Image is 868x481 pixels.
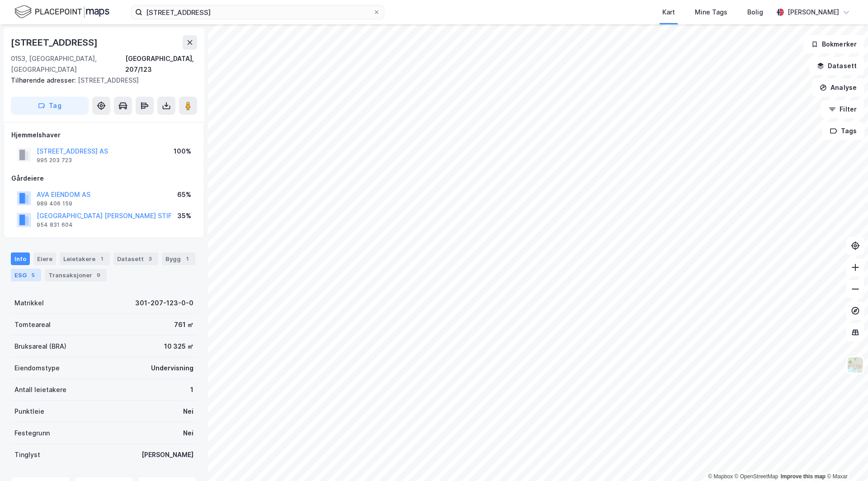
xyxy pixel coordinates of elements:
[125,53,197,75] div: [GEOGRAPHIC_DATA], 207/123
[174,146,191,157] div: 100%
[14,4,109,20] img: logo.f888ab2527a4732fd821a326f86c7f29.svg
[695,7,727,18] div: Mine Tags
[190,384,193,395] div: 1
[708,473,733,480] a: Mapbox
[847,356,864,374] img: Z
[11,35,99,50] div: [STREET_ADDRESS]
[11,269,41,281] div: ESG
[142,5,373,19] input: Søk på adresse, matrikkel, gårdeiere, leietakere eller personer
[821,100,864,118] button: Filter
[781,473,826,480] a: Improve this map
[146,254,155,263] div: 3
[747,7,763,18] div: Bolig
[183,254,192,263] div: 1
[11,97,89,115] button: Tag
[37,221,73,229] div: 954 831 604
[14,341,66,352] div: Bruksareal (BRA)
[151,363,193,374] div: Undervisning
[812,79,864,97] button: Analyse
[14,298,44,308] div: Matrikkel
[788,7,839,18] div: [PERSON_NAME]
[33,252,56,265] div: Eiere
[135,298,193,308] div: 301-207-123-0-0
[735,473,778,480] a: OpenStreetMap
[162,252,195,265] div: Bygg
[142,449,193,460] div: [PERSON_NAME]
[14,406,44,417] div: Punktleie
[823,438,868,481] iframe: Chat Widget
[37,200,72,207] div: 989 406 159
[11,173,197,184] div: Gårdeiere
[94,271,103,280] div: 9
[822,122,864,140] button: Tags
[164,341,193,352] div: 10 325 ㎡
[803,35,864,53] button: Bokmerker
[37,157,72,164] div: 995 203 723
[14,319,51,330] div: Tomteareal
[177,210,191,221] div: 35%
[60,252,110,265] div: Leietakere
[28,271,38,280] div: 5
[97,254,106,263] div: 1
[113,252,158,265] div: Datasett
[177,189,191,200] div: 65%
[11,130,197,140] div: Hjemmelshaver
[183,428,193,439] div: Nei
[183,406,193,417] div: Nei
[11,252,30,265] div: Info
[662,7,675,18] div: Kart
[809,57,864,75] button: Datasett
[11,75,190,86] div: [STREET_ADDRESS]
[14,449,40,460] div: Tinglyst
[11,76,78,84] span: Tilhørende adresser:
[11,53,125,75] div: 0153, [GEOGRAPHIC_DATA], [GEOGRAPHIC_DATA]
[14,363,60,374] div: Eiendomstype
[174,319,193,330] div: 761 ㎡
[823,438,868,481] div: Kontrollprogram for chat
[14,384,66,395] div: Antall leietakere
[14,428,50,439] div: Festegrunn
[45,269,107,281] div: Transaksjoner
